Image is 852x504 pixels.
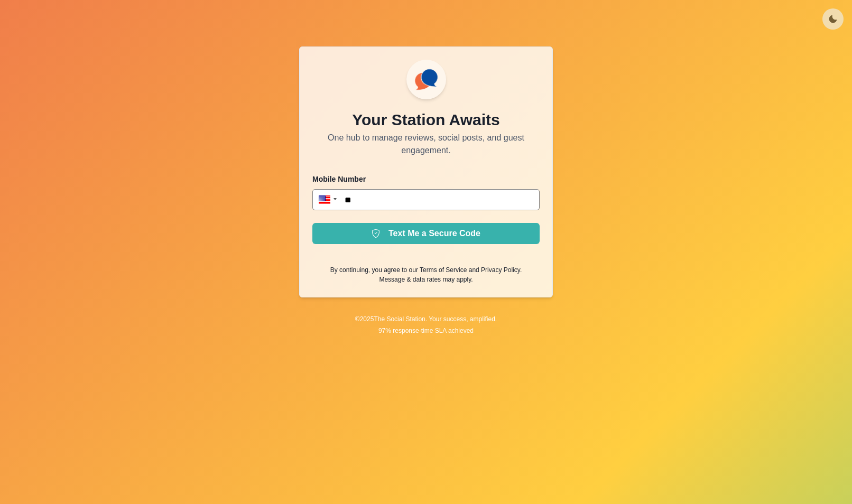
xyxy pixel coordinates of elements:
[379,275,473,284] p: Message & data rates may apply.
[330,265,522,275] p: By continuing, you agree to our and .
[312,132,540,157] p: One hub to manage reviews, social posts, and guest engagement.
[312,174,540,185] p: Mobile Number
[481,266,520,274] a: Privacy Policy
[420,266,467,274] a: Terms of Service
[312,189,340,210] div: United States: + 1
[822,8,844,30] button: Toggle Mode
[411,64,442,95] img: ssLogoSVG.f144a2481ffb055bcdd00c89108cbcb7.svg
[312,223,540,244] button: Text Me a Secure Code
[352,108,499,132] p: Your Station Awaits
